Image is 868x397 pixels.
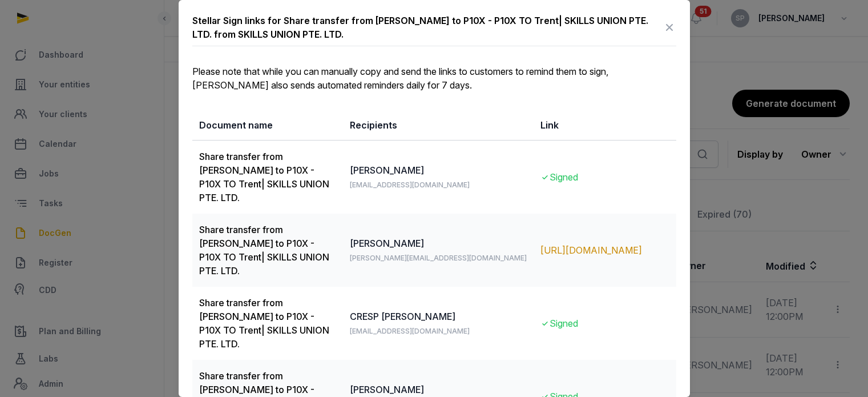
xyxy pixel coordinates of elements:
td: [PERSON_NAME] [343,141,534,214]
div: [URL][DOMAIN_NAME] [540,243,669,257]
div: Signed [540,316,669,330]
span: [EMAIL_ADDRESS][DOMAIN_NAME] [350,181,470,189]
div: Signed [540,170,669,184]
span: [PERSON_NAME][EMAIL_ADDRESS][DOMAIN_NAME] [350,254,527,262]
td: Share transfer from [PERSON_NAME] to P10X - P10X TO Trent| SKILLS UNION PTE. LTD. [192,287,343,360]
th: Document name [192,110,343,141]
td: CRESP [PERSON_NAME] [343,287,534,360]
p: Please note that while you can manually copy and send the links to customers to remind them to si... [192,65,676,92]
th: Recipients [343,110,534,141]
td: [PERSON_NAME] [343,214,534,287]
th: Link [534,110,676,141]
div: Stellar Sign links for Share transfer from [PERSON_NAME] to P10X - P10X TO Trent| SKILLS UNION PT... [192,14,663,41]
td: Share transfer from [PERSON_NAME] to P10X - P10X TO Trent| SKILLS UNION PTE. LTD. [192,214,343,287]
span: [EMAIL_ADDRESS][DOMAIN_NAME] [350,327,470,335]
td: Share transfer from [PERSON_NAME] to P10X - P10X TO Trent| SKILLS UNION PTE. LTD. [192,141,343,214]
